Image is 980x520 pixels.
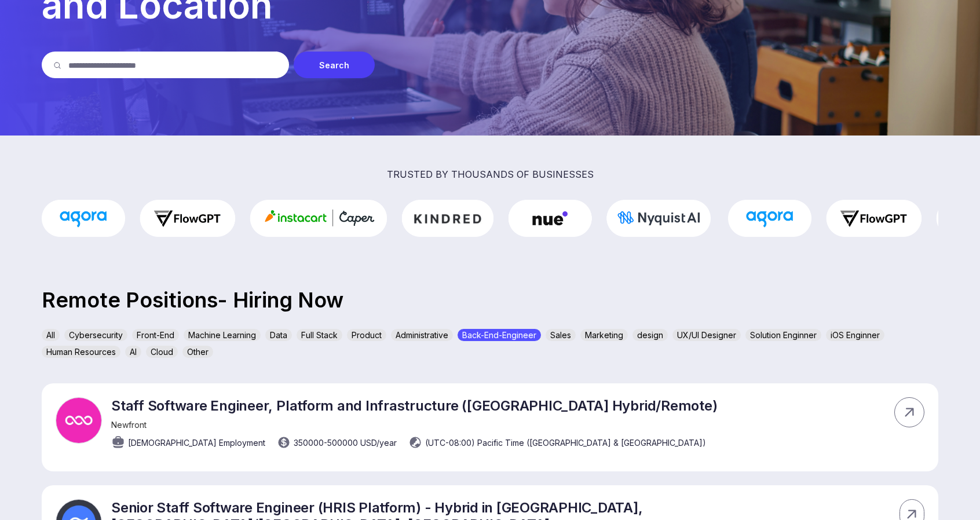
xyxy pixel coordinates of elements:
div: Machine Learning [184,329,261,341]
span: Newfront [111,420,147,430]
div: Marketing [580,329,628,341]
div: design [632,329,668,341]
p: Staff Software Engineer, Platform and Infrastructure ([GEOGRAPHIC_DATA] Hybrid/Remote) [111,397,717,414]
div: AI [125,346,141,358]
div: Other [182,346,213,358]
div: All [42,329,60,341]
span: [DEMOGRAPHIC_DATA] Employment [128,437,265,449]
div: Back-End-Engineer [458,329,541,341]
div: Sales [546,329,576,341]
span: (UTC-08:00) Pacific Time ([GEOGRAPHIC_DATA] & [GEOGRAPHIC_DATA]) [425,437,706,449]
div: Human Resources [42,346,120,358]
div: UX/UI Designer [672,329,741,341]
span: 350000 - 500000 USD /year [294,437,397,449]
div: Full Stack [297,329,342,341]
div: Search [294,52,375,78]
div: Administrative [391,329,453,341]
div: Cybersecurity [64,329,127,341]
div: Front-End [132,329,179,341]
div: Product [347,329,386,341]
div: Cloud [146,346,178,358]
div: Solution Enginner [745,329,821,341]
div: Data [265,329,292,341]
div: iOS Enginner [826,329,884,341]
